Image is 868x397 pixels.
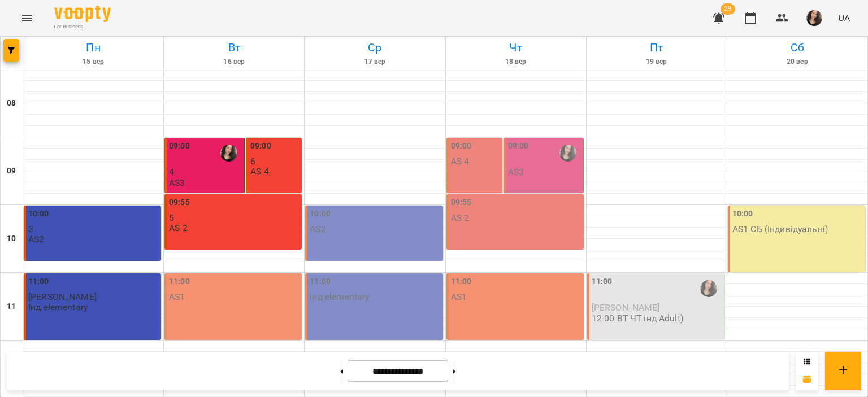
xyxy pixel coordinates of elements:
p: AS2 [28,234,44,244]
h6: 19 вер [588,56,725,67]
span: UA [838,12,850,24]
button: UA [834,7,854,28]
p: AS 4 [451,156,470,166]
h6: 09 [7,165,16,177]
label: 10:00 [310,208,331,220]
span: For Business [54,23,111,30]
p: Інд elementary [28,302,88,312]
label: 11:00 [592,276,613,288]
h6: 15 вер [25,56,162,67]
img: Самчук Анастасія Олександрівна [220,145,237,162]
label: 09:00 [451,140,472,152]
label: 11:00 [310,276,331,288]
h6: 08 [7,97,16,110]
p: 3 [28,224,159,234]
label: 09:00 [250,140,271,152]
p: 6 [250,156,300,166]
p: AS 4 [250,167,269,176]
h6: 20 вер [729,56,866,67]
label: 10:00 [28,208,49,220]
span: 29 [721,3,735,15]
label: 10:00 [732,208,753,220]
h6: 10 [7,233,16,245]
h6: Сб [729,39,866,56]
img: Самчук Анастасія Олександрівна [559,145,576,162]
p: AS3 [508,167,524,177]
p: AS1 СБ (Індивідуальні) [732,224,828,234]
p: AS3 [169,178,185,187]
label: 09:55 [169,197,190,209]
h6: Ср [306,39,443,56]
p: 12-00 ВТ ЧТ інд Adult) [592,313,683,323]
img: Самчук Анастасія Олександрівна [700,280,717,297]
label: 09:00 [169,140,190,152]
label: 11:00 [451,276,472,288]
span: [PERSON_NAME] [592,302,660,313]
h6: Вт [166,39,302,56]
h6: 17 вер [306,56,443,67]
h6: Пт [588,39,725,56]
p: 5 [169,213,300,223]
p: AS 2 [451,213,470,223]
p: AS2 [310,224,325,234]
span: [PERSON_NAME] [28,291,97,302]
p: AS 2 [169,223,188,233]
h6: 16 вер [166,56,302,67]
img: af1f68b2e62f557a8ede8df23d2b6d50.jpg [806,10,822,26]
h6: Чт [448,39,584,56]
img: Voopty Logo [54,6,111,22]
label: 09:00 [508,140,529,152]
p: 4 [169,167,242,177]
button: Menu [14,5,41,32]
h6: 18 вер [448,56,584,67]
label: 09:55 [451,197,472,209]
label: 11:00 [28,276,49,288]
p: Інд elementary [310,292,369,302]
h6: Пн [25,39,162,56]
p: AS1 [169,292,185,302]
h6: 11 [7,300,16,313]
p: AS1 [451,292,467,302]
label: 11:00 [169,276,190,288]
